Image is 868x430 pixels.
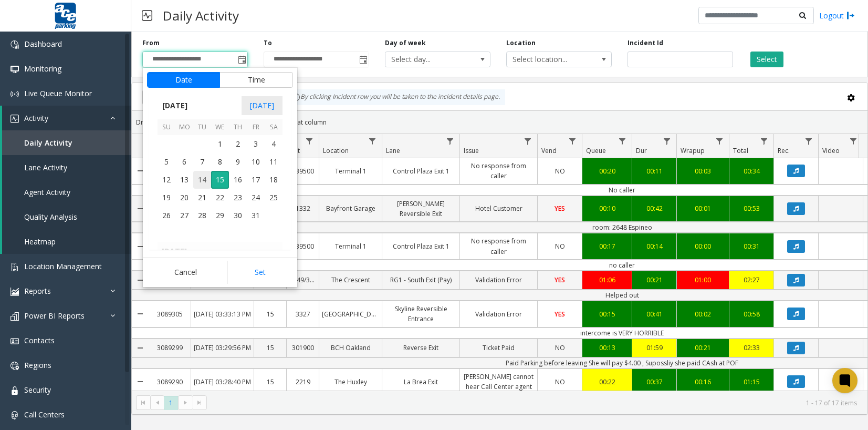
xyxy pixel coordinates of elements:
a: Ticket Paid [460,340,537,355]
span: Dur [636,146,647,155]
div: 00:15 [585,309,629,319]
span: Agent Activity [24,187,70,197]
span: 28 [193,207,211,224]
a: Quality Analysis [2,204,131,229]
div: 00:16 [679,377,726,387]
img: 'icon' [11,312,19,321]
img: 'icon' [11,115,19,123]
a: YES [538,272,582,288]
img: 'icon' [11,288,19,296]
a: 15 [254,340,286,355]
span: Contacts [24,335,55,345]
a: 02:33 [729,340,773,355]
a: Activity [2,106,131,130]
span: Regions [24,360,51,370]
a: Collapse Details [132,192,149,226]
img: 'icon' [11,411,19,419]
span: Live Queue Monitor [24,88,92,98]
td: Sunday, October 19, 2025 [158,189,175,207]
a: Validation Error [460,306,537,322]
span: 27 [175,207,193,224]
th: Th [229,119,247,136]
a: 02:27 [729,272,773,288]
div: 01:06 [585,275,629,285]
a: Video Filter Menu [846,134,861,148]
span: Select location... [507,52,590,67]
span: 19 [158,189,175,207]
a: NO [538,374,582,390]
span: 7 [193,153,211,171]
span: Vend [541,146,557,155]
span: Call Centers [24,409,65,419]
div: Drag a column header and drop it here to group by that column [132,113,867,131]
th: We [211,119,229,136]
span: 21 [193,189,211,207]
th: Su [158,119,175,136]
td: Thursday, October 23, 2025 [229,189,247,207]
a: 00:17 [582,239,632,254]
span: [DATE] [158,98,192,114]
span: 4 [265,135,283,153]
td: Saturday, October 18, 2025 [265,171,283,189]
a: 00:16 [677,374,729,390]
a: 00:01 [677,201,729,216]
a: [GEOGRAPHIC_DATA] [319,306,382,322]
a: Collapse Details [132,229,149,263]
span: Select day... [385,52,469,67]
th: Fr [247,119,265,136]
span: 14 [193,171,211,189]
span: 31 [247,207,265,224]
a: Bayfront Garage [319,201,382,216]
a: Agent Activity [2,180,131,204]
span: Dashboard [24,39,62,49]
th: Mo [175,119,193,136]
span: Lane Activity [24,162,67,172]
a: Rec. Filter Menu [802,134,816,148]
span: Power BI Reports [24,311,85,321]
img: 'icon' [11,90,19,98]
a: 00:00 [677,239,729,254]
div: 00:53 [732,203,771,213]
a: [DATE] 03:28:40 PM [191,374,254,390]
span: [DATE] [242,96,283,115]
td: Wednesday, October 15, 2025 [211,171,229,189]
a: Queue Filter Menu [615,134,630,148]
span: Wrapup [681,146,705,155]
div: Data table [132,134,867,391]
div: 00:34 [732,166,771,176]
img: 'icon' [11,362,19,370]
a: Logout [819,10,855,21]
span: 15 [211,171,229,189]
span: 1 [211,135,229,153]
button: Date tab [147,72,220,88]
a: 00:37 [632,374,676,390]
td: Monday, October 20, 2025 [175,189,193,207]
a: Heatmap [2,229,131,254]
div: 00:11 [635,166,674,176]
a: Validation Error [460,272,537,288]
span: Total [733,146,748,155]
img: 'icon' [11,386,19,395]
a: 3089305 [149,306,191,322]
a: 01:59 [632,340,676,355]
a: Dur Filter Menu [660,134,674,148]
span: 9 [229,153,247,171]
a: BCH Oakland [319,340,382,355]
kendo-pager-info: 1 - 17 of 17 items [213,398,857,407]
a: [PERSON_NAME] Reversible Exit [382,196,459,221]
a: No response from caller [460,158,537,183]
div: 00:58 [732,309,771,319]
span: 18 [265,171,283,189]
td: Tuesday, October 21, 2025 [193,189,211,207]
label: Location [506,38,536,48]
div: 00:17 [585,241,629,251]
a: Hotel Customer [460,201,537,216]
span: 16 [229,171,247,189]
span: Location Management [24,261,102,271]
div: 01:00 [679,275,726,285]
span: Toggle popup [236,52,247,67]
span: 24 [247,189,265,207]
td: Wednesday, October 8, 2025 [211,153,229,171]
a: 00:13 [582,340,632,355]
label: Incident Id [628,38,663,48]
